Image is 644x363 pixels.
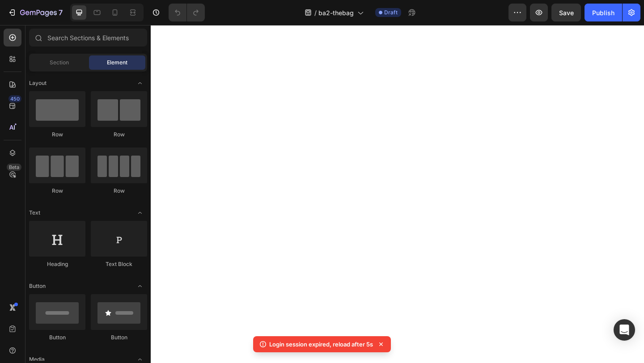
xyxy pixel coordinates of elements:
span: Layout [29,79,47,87]
span: Save [559,9,574,17]
span: Button [29,282,46,290]
span: Element [107,59,127,67]
span: Draft [384,8,398,17]
div: Row [91,131,147,139]
div: Undo/Redo [169,4,205,21]
button: 7 [4,4,67,21]
div: Button [29,333,85,342]
span: Toggle open [133,279,147,293]
div: 450 [8,95,21,102]
div: Text Block [91,260,147,268]
p: 7 [59,7,63,18]
span: ba2-thebag [318,8,354,17]
div: Button [91,333,147,342]
iframe: Design area [151,25,644,363]
span: Toggle open [133,76,147,90]
span: Toggle open [133,206,147,220]
div: Open Intercom Messenger [614,319,635,341]
p: Login session expired, reload after 5s [269,340,373,349]
div: Row [91,187,147,195]
button: Save [551,4,581,21]
input: Search Sections & Elements [29,29,147,46]
span: Section [50,59,69,67]
div: Heading [29,260,85,268]
div: Publish [592,8,614,17]
span: / [314,8,317,17]
div: Beta [7,164,21,171]
span: Text [29,209,40,217]
div: Row [29,187,85,195]
button: Publish [585,4,622,21]
div: Row [29,131,85,139]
